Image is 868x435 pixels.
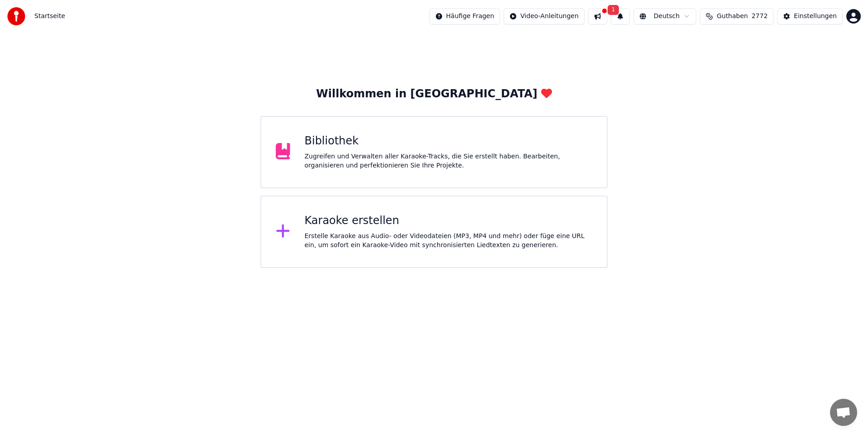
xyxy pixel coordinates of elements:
[7,7,25,25] img: youka
[305,152,593,170] div: Zugreifen und Verwalten aller Karaoke-Tracks, die Sie erstellt haben. Bearbeiten, organisieren un...
[34,12,65,21] nav: breadcrumb
[830,399,857,426] a: Chat öffnen
[316,87,552,101] div: Willkommen in [GEOGRAPHIC_DATA]
[305,134,593,148] div: Bibliothek
[717,12,748,21] span: Guthaben
[777,8,843,24] button: Einstellungen
[700,8,774,24] button: Guthaben2772
[611,8,630,24] button: 1
[305,214,593,228] div: Karaoke erstellen
[608,5,619,15] span: 1
[794,12,837,21] div: Einstellungen
[305,232,593,250] div: Erstelle Karaoke aus Audio- oder Videodateien (MP3, MP4 und mehr) oder füge eine URL ein, um sofo...
[504,8,585,24] button: Video-Anleitungen
[751,12,768,21] span: 2772
[34,12,65,21] span: Startseite
[429,8,500,24] button: Häufige Fragen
